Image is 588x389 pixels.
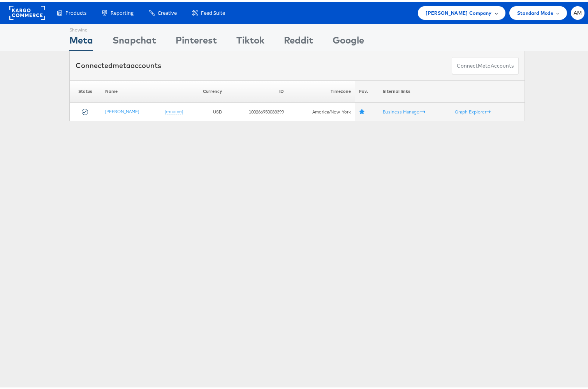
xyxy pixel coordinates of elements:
[65,7,86,15] span: Products
[452,55,519,73] button: ConnectmetaAccounts
[288,101,355,119] td: America/New_York
[165,106,183,113] a: (rename)
[226,101,288,119] td: 100266950083399
[288,78,355,101] th: Timezone
[69,31,93,49] div: Meta
[426,7,491,15] span: [PERSON_NAME] Company
[478,60,491,68] span: meta
[517,7,553,15] span: Standard Mode
[226,78,288,101] th: ID
[101,78,187,101] th: Name
[236,31,264,49] div: Tiktok
[176,31,217,49] div: Pinterest
[69,22,93,31] div: Showing
[455,107,491,113] a: Graph Explorer
[76,59,161,69] div: Connected accounts
[333,31,364,49] div: Google
[113,59,130,68] span: meta
[105,106,139,112] a: [PERSON_NAME]
[69,78,101,101] th: Status
[284,31,313,49] div: Reddit
[574,9,582,14] span: AM
[158,7,177,15] span: Creative
[111,7,134,15] span: Reporting
[187,101,226,119] td: USD
[113,31,156,49] div: Snapchat
[383,107,425,113] a: Business Manager
[201,7,225,15] span: Feed Suite
[187,78,226,101] th: Currency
